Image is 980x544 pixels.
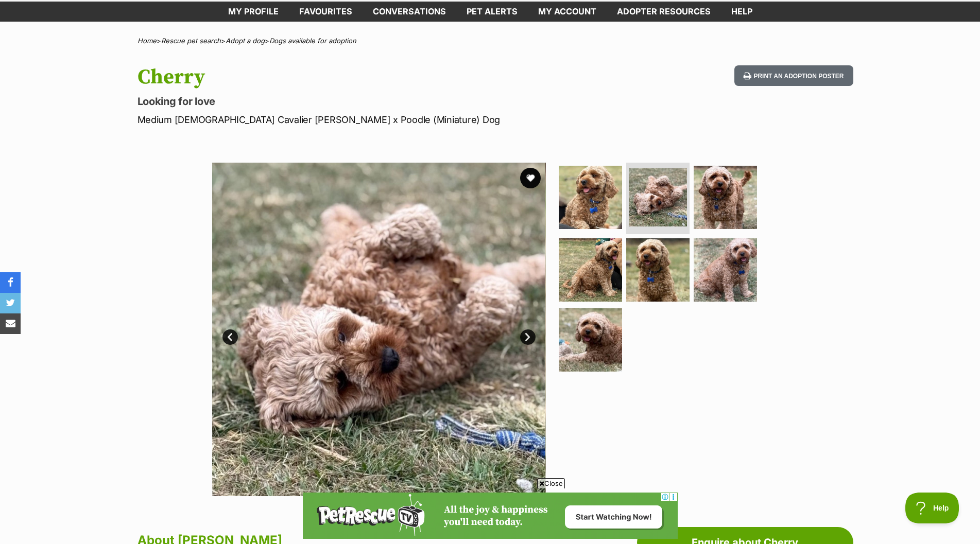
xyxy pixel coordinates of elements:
div: > > > [112,37,869,45]
a: conversations [363,2,456,22]
h1: Cherry [137,65,573,89]
button: Print an adoption poster [734,65,853,86]
img: Photo of Cherry [629,168,687,226]
img: Photo of Cherry [694,166,757,229]
img: Photo of Cherry [559,166,622,229]
a: Prev [222,329,238,345]
p: Looking for love [137,94,573,109]
iframe: Advertisement [303,493,678,539]
a: My account [528,2,607,22]
img: Photo of Cherry [694,238,757,302]
a: Favourites [289,2,363,22]
a: Help [721,2,763,22]
img: Photo of Cherry [626,238,690,302]
a: Adopt a dog [226,37,265,45]
a: Pet alerts [456,2,528,22]
a: Adopter resources [607,2,721,22]
a: My profile [218,2,289,22]
span: Close [537,478,565,488]
img: Photo of Cherry [559,308,622,372]
p: Medium [DEMOGRAPHIC_DATA] Cavalier [PERSON_NAME] x Poodle (Miniature) Dog [137,113,573,127]
iframe: Help Scout Beacon - Open [905,493,959,523]
img: Photo of Cherry [212,163,545,496]
a: Dogs available for adoption [269,37,356,45]
img: Photo of Cherry [545,163,879,496]
button: favourite [520,168,541,188]
a: Next [520,329,536,345]
img: Photo of Cherry [559,238,622,302]
a: Rescue pet search [161,37,221,45]
a: Home [137,37,157,45]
